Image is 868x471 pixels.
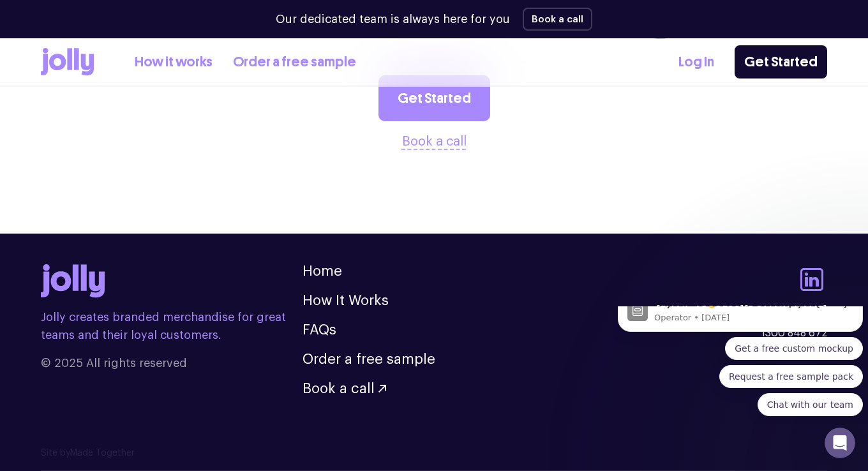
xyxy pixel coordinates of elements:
button: Quick reply: Chat with our team [145,87,250,110]
a: Home [303,264,342,278]
a: Log In [678,52,714,73]
a: [EMAIL_ADDRESS][DOMAIN_NAME] [656,303,827,318]
a: Get Started [378,75,490,121]
a: FAQs [303,323,336,337]
iframe: Intercom notifications message [613,306,868,424]
p: Site by [41,447,827,460]
div: Quick reply options [5,31,250,110]
a: How it works [135,52,213,73]
button: Book a call [303,382,386,396]
button: Quick reply: Request a free sample pack [107,59,250,82]
a: Get Started [735,45,827,78]
a: Order a free sample [233,52,356,73]
button: Quick reply: Get a free custom mockup [112,31,250,54]
p: Message from Operator, sent 6d ago [41,6,241,17]
a: Made Together [70,449,135,458]
p: Jolly creates branded merchandise for great teams and their loyal customers. [41,308,303,344]
p: Our dedicated team is always here for you [276,11,510,28]
button: Book a call [523,8,592,31]
a: How It Works [303,294,389,308]
button: Book a call [402,131,467,152]
a: Order a free sample [303,352,435,366]
span: © 2025 All rights reserved [41,354,303,372]
span: Book a call [303,382,375,396]
iframe: Intercom live chat [825,428,855,458]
